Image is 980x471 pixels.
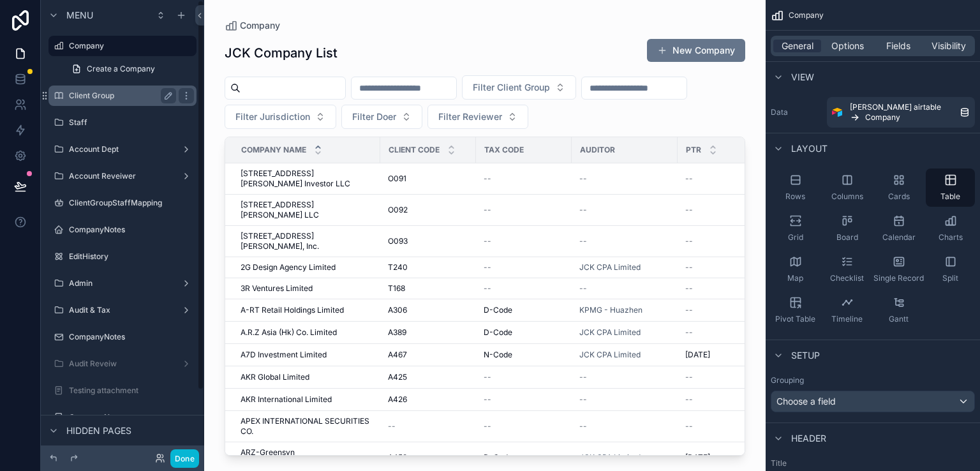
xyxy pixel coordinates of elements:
[388,205,468,215] a: O092
[579,283,587,294] span: --
[579,262,641,273] a: JCK CPA Limited
[579,421,670,431] a: --
[685,327,766,338] a: --
[241,283,373,294] a: 3R Ventures Limited
[388,372,468,382] a: A425
[579,350,670,360] a: JCK CPA Limited
[787,273,803,283] span: Map
[388,327,468,338] a: A389
[69,225,194,235] label: CompanyNotes
[484,205,564,215] a: --
[771,250,820,288] button: Map
[69,198,194,208] label: ClientGroupStaffMapping
[822,250,872,288] button: Checklist
[647,39,745,62] button: New Company
[771,209,820,248] button: Grid
[484,236,491,246] span: --
[484,350,512,360] span: N-Code
[579,350,641,360] a: JCK CPA Limited
[940,191,960,202] span: Table
[832,107,842,117] img: Airtable Logo
[241,145,306,155] span: Company Name
[579,236,670,246] a: --
[685,205,693,215] span: --
[240,19,280,32] span: Company
[225,19,280,32] a: Company
[388,394,468,405] a: A426
[579,421,587,431] span: --
[241,305,373,315] a: A-RT Retail Holdings Limited
[388,236,468,246] a: O093
[241,327,337,338] span: A.R.Z Asia (Hk) Co. Limited
[579,174,670,184] a: --
[579,394,587,405] span: --
[352,110,396,123] span: Filter Doer
[225,105,336,129] button: Select Button
[389,145,440,155] span: Client Code
[48,166,197,186] a: Account Reveiwer
[64,59,197,79] a: Create a Company
[241,168,373,189] a: [STREET_ADDRESS][PERSON_NAME] Investor LLC
[427,105,528,129] button: Select Button
[484,372,564,382] a: --
[484,305,512,315] span: D-Code
[785,191,805,202] span: Rows
[48,273,197,294] a: Admin
[388,262,468,273] a: T240
[388,174,406,184] span: O091
[241,394,373,405] a: AKR International Limited
[241,372,373,382] a: AKR Global Limited
[782,40,813,52] span: General
[579,452,641,463] a: JCK CPA Limited
[241,350,327,360] span: A7D Investment Limited
[776,396,836,407] span: Choose a field
[241,394,332,405] span: AKR International Limited
[888,191,910,202] span: Cards
[462,75,576,100] button: Select Button
[791,349,820,362] span: Setup
[48,139,197,160] a: Account Dept
[66,424,131,437] span: Hidden pages
[241,262,336,273] span: 2G Design Agency Limited
[48,193,197,213] a: ClientGroupStaffMapping
[484,394,491,405] span: --
[473,81,550,94] span: Filter Client Group
[388,262,408,273] span: T240
[942,273,958,283] span: Split
[484,262,564,273] a: --
[831,191,863,202] span: Columns
[771,391,975,412] button: Choose a field
[341,105,422,129] button: Select Button
[789,10,824,20] span: Company
[241,200,373,220] a: [STREET_ADDRESS][PERSON_NAME] LLC
[775,314,815,324] span: Pivot Table
[235,110,310,123] span: Filter Jurisdiction
[822,168,872,207] button: Columns
[484,262,491,273] span: --
[579,205,670,215] a: --
[48,327,197,347] a: CompanyNotes
[831,40,864,52] span: Options
[484,283,491,294] span: --
[791,142,828,155] span: Layout
[69,117,194,128] label: Staff
[170,449,199,468] button: Done
[69,385,194,396] label: Testing attachment
[241,231,373,251] a: [STREET_ADDRESS][PERSON_NAME], Inc.
[686,145,701,155] span: PTR
[48,300,197,320] a: Audit & Tax
[788,232,803,243] span: Grid
[48,86,197,106] a: Client Group
[484,145,524,155] span: Tax Code
[48,354,197,374] a: Audit Reveiw
[241,327,373,338] a: A.R.Z Asia (Hk) Co. Limited
[388,452,407,463] span: A453
[484,305,564,315] a: D-Code
[939,232,963,243] span: Charts
[685,236,693,246] span: --
[48,112,197,133] a: Staff
[685,350,766,360] a: [DATE]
